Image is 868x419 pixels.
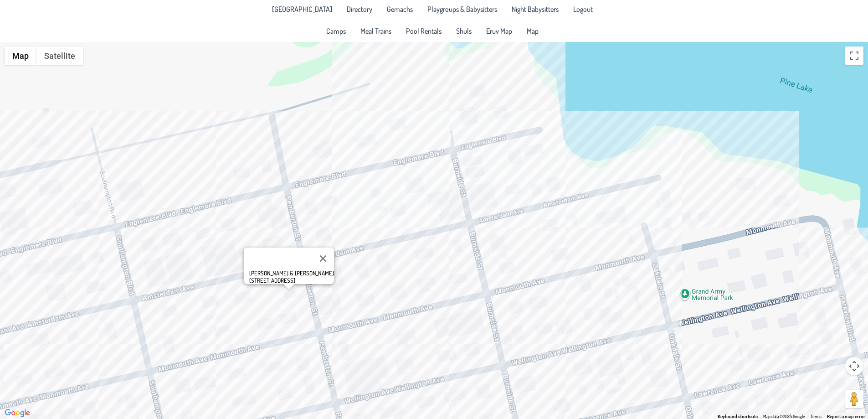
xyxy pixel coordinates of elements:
button: Show street map [5,47,36,65]
a: Shuls [451,24,477,38]
span: Map data ©2025 Google [763,414,805,419]
button: Toggle fullscreen view [845,47,863,65]
a: Open this area in Google Maps (opens a new window) [2,407,32,419]
a: [GEOGRAPHIC_DATA] [267,2,338,16]
a: Report a map error [827,414,865,419]
span: Logout [573,5,593,13]
a: Gemachs [381,2,418,16]
a: Terms [811,414,822,419]
span: Playgroups & Babysitters [427,5,497,13]
img: Google [2,407,32,419]
a: Pool Rentals [401,24,447,38]
span: Gemachs [387,5,413,13]
button: Map camera controls [845,357,863,375]
a: Directory [341,2,378,16]
a: Night Babysitters [506,2,564,16]
a: Eruv Map [481,24,518,38]
li: Logout [568,2,598,16]
span: Directory [347,5,372,13]
div: [PERSON_NAME] & [PERSON_NAME] [STREET_ADDRESS] [249,269,334,284]
a: Map [521,24,544,38]
a: Meal Trains [355,24,397,38]
a: Playgroups & Babysitters [422,2,503,16]
span: Pool Rentals [406,27,442,35]
button: Close [312,248,334,269]
span: Night Babysitters [512,5,559,13]
span: Meal Trains [360,27,391,35]
span: Eruv Map [486,27,512,35]
button: Show satellite imagery [36,47,83,65]
li: Pine Lake Park [267,2,338,16]
button: Drag Pegman onto the map to open Street View [845,390,863,408]
span: Shuls [456,27,472,35]
span: [GEOGRAPHIC_DATA] [272,5,332,13]
span: Camps [326,27,346,35]
a: Camps [321,24,351,38]
span: Map [527,27,539,35]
